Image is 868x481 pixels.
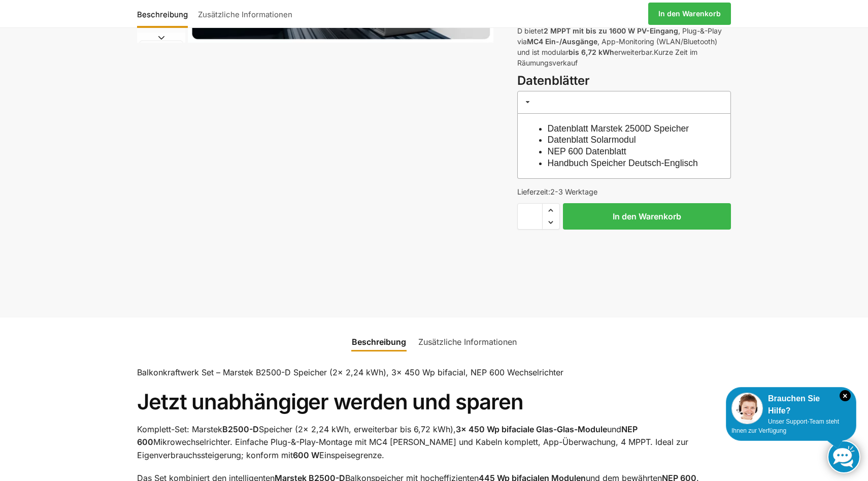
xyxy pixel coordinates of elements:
[456,424,607,434] strong: 3× 450 Wp bifaciale Glas-Glas-Module
[548,123,689,134] a: Datenblatt Marstek 2500D Speicher
[548,146,626,156] a: NEP 600 Datenblatt
[543,204,559,217] span: Increase quantity
[517,187,597,196] span: Lieferzeit:
[731,418,839,434] span: Unser Support-Team steht Ihnen zur Verfügung
[548,135,636,145] a: Datenblatt Solarmodul
[515,236,733,295] iframe: Sicherer Rahmen für schnelle Bezahlvorgänge
[569,48,614,56] strong: bis 6,72 kWh
[137,389,731,414] h1: Jetzt unabhängiger werden und sparen
[412,330,523,354] a: Zusätzliche Informationen
[543,216,559,229] span: Reduce quantity
[222,424,259,434] strong: B2500-D
[548,158,698,168] a: Handbuch Speicher Deutsch-Englisch
[544,26,678,35] strong: 2 MPPT mit bis zu 1600 W PV-Eingang
[648,3,731,25] a: In den Warenkorb
[731,393,763,424] img: Customer service
[346,330,412,354] a: Beschreibung
[840,390,851,401] i: Schließen
[293,450,319,460] strong: 600 W
[550,187,597,196] span: 2-3 Werktage
[193,2,297,26] a: Zusätzliche Informationen
[563,203,731,230] button: In den Warenkorb
[137,366,731,379] p: Balkonkraftwerk Set – Marstek B2500-D Speicher (2x 2,24 kWh), 3× 450 Wp bifacial, NEP 600 Wechsel...
[517,72,731,90] h3: Datenblätter
[517,203,543,230] input: Produktmenge
[137,2,193,26] a: Beschreibung
[527,37,597,46] strong: MC4 Ein-/Ausgänge
[731,393,851,417] div: Brauchen Sie Hilfe?
[137,33,185,43] button: Next slide
[137,423,731,462] p: Komplett-Set: Marstek Speicher (2x 2,24 kWh, erweiterbar bis 6,72 kWh), und Mikrowechselrichter. ...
